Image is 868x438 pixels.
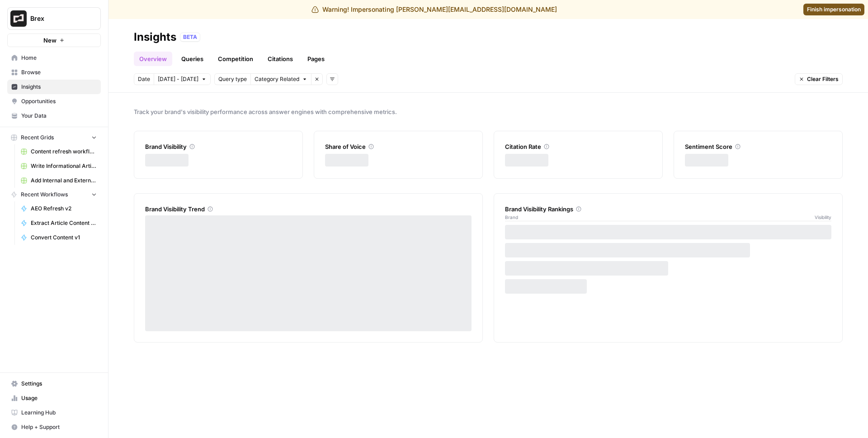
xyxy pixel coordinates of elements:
a: Queries [176,52,209,66]
span: Home [21,54,97,62]
button: [DATE] - [DATE] [154,73,211,85]
div: Insights [134,30,176,44]
button: New [7,33,101,47]
span: Convert Content v1 [31,233,97,242]
div: Brand Visibility Rankings [505,205,831,214]
span: AEO Refresh v2 [31,205,97,213]
span: Your Data [21,112,97,120]
div: Brand Visibility [145,142,292,151]
span: Settings [21,380,97,388]
div: BETA [180,33,200,42]
a: Home [7,51,101,65]
span: Recent Workflows [21,190,68,199]
a: Learning Hub [7,405,101,420]
a: Citations [262,52,298,66]
a: Settings [7,376,101,391]
a: Write Informational Article [17,159,101,173]
a: Your Data [7,109,101,123]
span: Add Internal and External Links (1) [31,176,97,185]
button: Workspace: Brex [7,7,101,30]
span: Date [138,75,150,83]
span: Opportunities [21,97,97,105]
span: Query type [218,75,247,83]
span: Brand [505,214,518,221]
button: Recent Workflows [7,188,101,201]
a: Content refresh workflow [17,144,101,159]
span: Help + Support [21,423,97,431]
button: Clear Filters [795,73,843,85]
span: Extract Article Content v.2 [31,219,97,227]
button: Recent Grids [7,131,101,144]
div: Citation Rate [505,142,651,151]
a: Add Internal and External Links (1) [17,173,101,188]
a: Finish impersonation [803,4,864,15]
div: Brand Visibility Trend [145,205,472,214]
div: Warning! Impersonating [PERSON_NAME][EMAIL_ADDRESS][DOMAIN_NAME] [311,5,557,14]
span: Browse [21,68,97,76]
a: Browse [7,65,101,80]
span: Usage [21,394,97,402]
div: Sentiment Score [685,142,831,151]
a: Convert Content v1 [17,230,101,245]
span: Clear Filters [807,75,839,83]
span: [DATE] - [DATE] [158,75,198,83]
span: Write Informational Article [31,162,97,170]
a: Pages [302,52,330,66]
span: Content refresh workflow [31,148,97,156]
span: Visibility [815,214,831,221]
a: Opportunities [7,94,101,109]
span: New [43,36,57,45]
a: Overview [134,52,172,66]
a: Insights [7,80,101,94]
a: Competition [212,52,259,66]
button: Help + Support [7,420,101,434]
button: Category Related [250,73,311,85]
span: Insights [21,83,97,91]
a: Usage [7,391,101,405]
span: Brex [30,14,85,23]
span: Learning Hub [21,409,97,417]
img: Brex Logo [10,10,27,27]
span: Recent Grids [21,133,54,142]
a: Extract Article Content v.2 [17,216,101,230]
a: AEO Refresh v2 [17,201,101,216]
span: Category Related [255,75,299,83]
div: Share of Voice [325,142,472,151]
span: Track your brand's visibility performance across answer engines with comprehensive metrics. [134,107,843,116]
span: Finish impersonation [807,5,861,14]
